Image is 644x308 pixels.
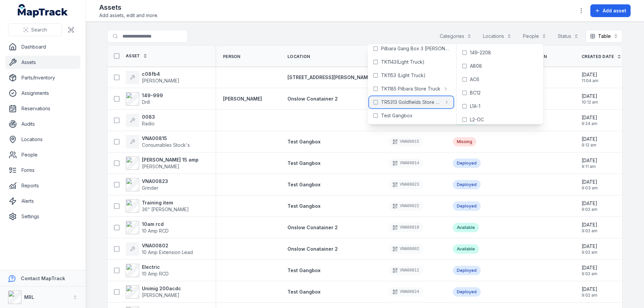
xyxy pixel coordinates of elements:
[142,99,150,105] span: Drill
[453,201,481,211] div: Deployed
[287,96,338,102] a: Onslow Conatainer 2
[381,85,440,92] span: TK1185 Pilbara Store Truck
[287,289,321,295] span: Test Gangbox
[287,96,338,102] span: Onslow Conatainer 2
[435,30,476,43] button: Categories
[479,30,516,43] button: Locations
[470,89,481,96] span: BC12
[453,137,476,146] div: Missing
[582,207,597,212] span: 9:02 am
[582,200,597,212] time: 9/15/2025, 9:02:39 AM
[142,114,155,120] strong: 0083
[287,289,321,295] a: Test Gangbox
[470,103,480,110] span: L1A-1
[142,206,189,212] span: 36" [PERSON_NAME]
[142,92,163,99] strong: 149-999
[21,275,65,281] strong: Contact MapTrack
[582,157,597,164] span: [DATE]
[142,292,179,298] span: [PERSON_NAME]
[126,264,169,277] a: Electric10 Amp RCD
[126,157,199,170] a: [PERSON_NAME] 15 amp[PERSON_NAME]
[287,246,338,252] a: Onslow Conatainer 2
[453,266,481,275] div: Deployed
[553,30,583,43] button: Status
[142,78,179,83] span: [PERSON_NAME]
[5,102,80,115] a: Reservations
[287,181,321,188] a: Test Gangbox
[582,71,598,78] span: [DATE]
[582,286,597,293] span: [DATE]
[223,96,262,102] a: [PERSON_NAME]
[582,114,597,121] span: [DATE]
[5,164,80,177] a: Forms
[582,264,597,276] time: 9/15/2025, 9:02:16 AM
[582,54,614,59] span: Created Date
[142,157,199,163] strong: [PERSON_NAME] 15 amp
[142,228,169,234] span: 10 Amp RCD
[582,200,597,207] span: [DATE]
[582,93,598,100] span: [DATE]
[142,121,155,126] span: Radio
[582,222,597,228] span: [DATE]
[603,7,626,14] span: Add asset
[582,93,598,105] time: 9/15/2025, 10:12:47 AM
[287,224,338,231] a: Onslow Conatainer 2
[142,285,181,292] strong: Unimig 200acdc
[142,178,168,185] strong: VNA00823
[582,136,597,148] time: 9/15/2025, 9:12:11 AM
[388,159,423,168] div: VNA00814
[582,114,597,126] time: 9/15/2025, 9:24:35 AM
[381,99,441,106] span: TR5313 Goldfields Store Truck
[287,74,372,80] span: [STREET_ADDRESS][PERSON_NAME]
[126,242,193,256] a: VNA0080210 Amp Extension Lead
[18,4,68,17] a: MapTrack
[287,139,321,144] span: Test Gangbox
[5,117,80,131] a: Audits
[142,271,169,276] span: 10 Amp RCD
[582,71,598,83] time: 9/15/2025, 11:04:03 AM
[453,244,479,254] div: Available
[453,223,479,232] div: Available
[453,180,481,189] div: Deployed
[582,228,597,234] span: 9:02 am
[287,182,321,187] span: Test Gangbox
[142,135,190,142] strong: VNA00815
[582,78,598,83] span: 11:04 am
[582,293,597,298] span: 9:02 am
[582,136,597,142] span: [DATE]
[388,244,423,254] div: VNA00802
[287,203,321,209] span: Test Gangbox
[5,56,80,69] a: Assets
[582,100,598,105] span: 10:12 am
[388,180,423,189] div: VNA00823
[453,287,481,297] div: Deployed
[126,135,190,148] a: VNA00815Consumables Stock's
[582,243,597,255] time: 9/15/2025, 9:02:27 AM
[582,243,597,250] span: [DATE]
[5,194,80,208] a: Alerts
[453,159,481,168] div: Deployed
[287,138,321,145] a: Test Gangbox
[5,179,80,192] a: Reports
[99,12,158,19] span: Add assets, edit and more.
[126,285,181,299] a: Unimig 200acdc[PERSON_NAME]
[5,71,80,84] a: Parts/Inventory
[287,246,338,252] span: Onslow Conatainer 2
[582,286,597,298] time: 9/15/2025, 9:02:16 AM
[582,185,598,191] span: 9:03 am
[126,71,179,84] a: c08fb4[PERSON_NAME]
[381,59,425,65] span: TK1143(Light Truck)
[5,86,80,100] a: Assignments
[287,54,310,59] span: Location
[519,30,551,43] button: People
[381,72,426,79] span: TK1153 (Light Truck)
[582,250,597,255] span: 9:02 am
[470,116,484,123] span: L2-OC
[287,160,321,167] a: Test Gangbox
[142,164,179,169] span: [PERSON_NAME]
[5,40,80,54] a: Dashboard
[5,148,80,162] a: People
[5,210,80,223] a: Settings
[142,71,179,77] strong: c08fb4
